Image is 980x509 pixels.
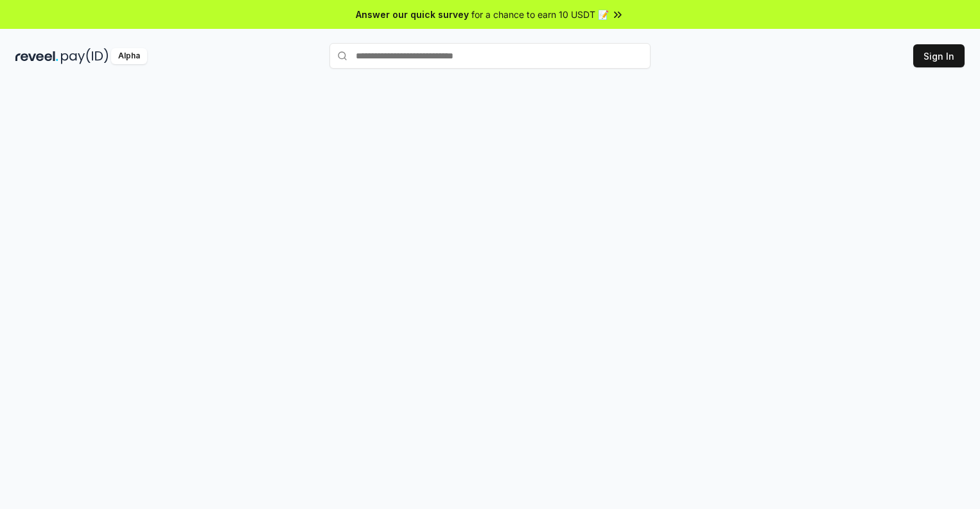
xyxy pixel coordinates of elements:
[111,48,147,64] div: Alpha
[356,8,469,21] span: Answer our quick survey
[913,44,965,67] button: Sign In
[15,48,58,64] img: reveel_dark
[471,8,609,21] span: for a chance to earn 10 USDT 📝
[61,48,109,64] img: pay_id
